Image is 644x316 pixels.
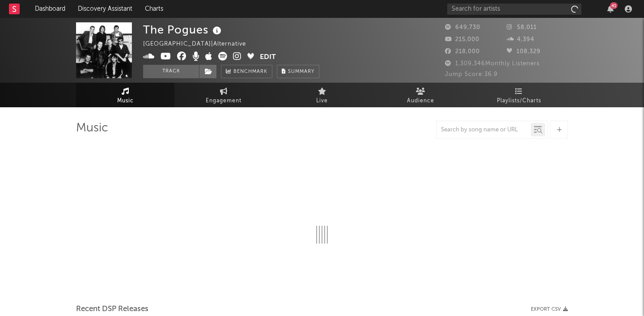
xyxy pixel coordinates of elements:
input: Search by song name or URL [436,126,531,134]
button: 41 [607,5,614,13]
span: Benchmark [233,67,267,77]
a: Audience [371,83,470,107]
span: Recent DSP Releases [76,304,148,315]
span: Jump Score: 36.9 [445,72,498,77]
span: 1,309,346 Monthly Listeners [445,61,540,67]
a: Live [273,83,371,107]
span: Audience [407,96,434,106]
span: Engagement [206,96,241,106]
span: 215,000 [445,37,479,42]
span: Live [316,96,328,106]
span: Summary [288,69,314,74]
a: Engagement [174,83,273,107]
a: Benchmark [221,65,272,78]
button: Summary [277,65,319,78]
span: 649,730 [445,25,480,30]
span: 108,329 [507,49,541,55]
span: Music [117,96,134,106]
a: Music [76,83,174,107]
button: Edit [260,52,276,63]
span: 4,394 [507,37,534,42]
a: Playlists/Charts [470,83,568,107]
div: 41 [610,2,618,9]
span: 218,000 [445,49,480,55]
div: [GEOGRAPHIC_DATA] | Alternative [143,39,256,50]
button: Export CSV [531,307,568,312]
span: Playlists/Charts [497,96,541,106]
span: 58,011 [507,25,537,30]
div: The Pogues [143,22,224,37]
button: Track [143,65,199,78]
input: Search for artists [447,4,581,15]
